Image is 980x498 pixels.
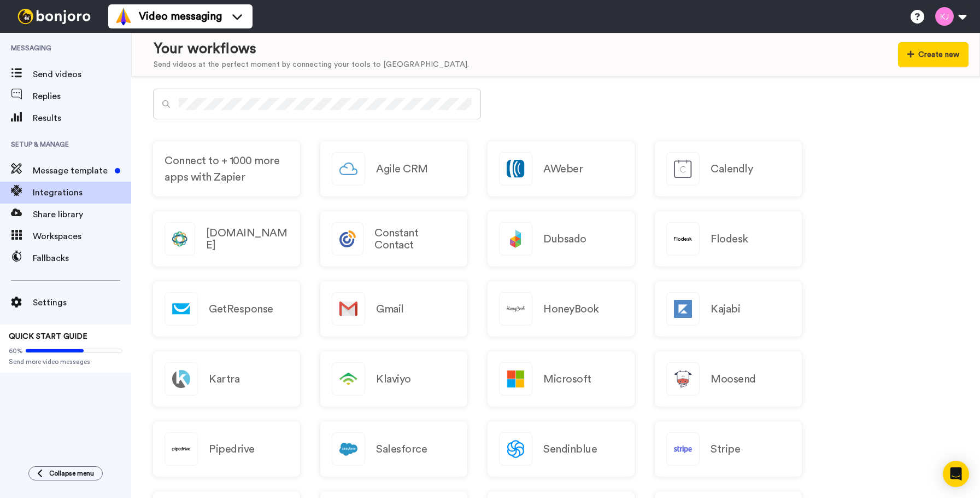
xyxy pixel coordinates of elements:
[898,42,969,67] button: Create new
[320,421,467,477] a: Salesforce
[115,8,132,25] img: vm-color.svg
[376,443,427,455] h2: Salesforce
[667,433,699,465] img: logo_stripe.svg
[33,252,131,265] span: Fallbacks
[543,233,586,245] h2: Dubsado
[488,211,635,267] a: Dubsado
[165,433,197,465] img: logo_pipedrive.svg
[488,281,635,337] a: HoneyBook
[165,293,197,325] img: logo_getresponse.svg
[500,153,532,185] img: logo_aweber.svg
[33,186,131,199] span: Integrations
[488,351,635,407] a: Microsoft
[655,141,802,196] a: Calendly
[320,351,467,407] a: Klaviyo
[667,223,699,255] img: logo_flodesk.svg
[153,281,300,337] a: GetResponse
[332,363,365,395] img: logo_klaviyo.svg
[165,363,197,395] img: logo_kartra.svg
[655,281,802,337] a: Kajabi
[376,303,404,315] h2: Gmail
[9,333,87,340] span: QUICK START GUIDE
[28,466,103,480] button: Collapse menu
[488,141,635,196] a: AWeber
[33,230,131,243] span: Workspaces
[332,153,365,185] img: logo_agile_crm.svg
[209,443,255,455] h2: Pipedrive
[667,363,699,395] img: logo_moosend.svg
[13,9,95,24] img: bj-logo-header-white.svg
[209,303,273,315] h2: GetResponse
[9,357,122,366] span: Send more video messages
[500,293,532,325] img: logo_honeybook.svg
[655,211,802,267] a: Flodesk
[943,461,969,487] div: Open Intercom Messenger
[655,421,802,477] a: Stripe
[209,373,239,385] h2: Kartra
[711,443,740,455] h2: Stripe
[655,351,802,407] a: Moosend
[376,163,428,175] h2: Agile CRM
[332,293,365,325] img: logo_gmail.svg
[543,373,591,385] h2: Microsoft
[165,153,289,186] span: Connect to + 1000 more apps with Zapier
[33,68,131,81] span: Send videos
[165,223,195,255] img: logo_closecom.svg
[33,90,131,103] span: Replies
[154,39,469,59] div: Your workflows
[500,223,532,255] img: logo_dubsado.svg
[711,163,753,175] h2: Calendly
[543,163,583,175] h2: AWeber
[153,421,300,477] a: Pipedrive
[153,351,300,407] a: Kartra
[9,346,23,355] span: 60%
[153,141,300,196] a: Connect to + 1000 more apps with Zapier
[488,421,635,477] a: Sendinblue
[33,208,131,221] span: Share library
[33,296,131,309] span: Settings
[206,227,289,251] h2: [DOMAIN_NAME]
[154,59,469,71] div: Send videos at the perfect moment by connecting your tools to [GEOGRAPHIC_DATA].
[543,443,597,455] h2: Sendinblue
[33,112,131,125] span: Results
[376,373,411,385] h2: Klaviyo
[320,281,467,337] a: Gmail
[667,153,699,185] img: logo_calendly.svg
[320,141,467,196] a: Agile CRM
[711,233,748,245] h2: Flodesk
[543,303,599,315] h2: HoneyBook
[374,227,456,251] h2: Constant Contact
[33,164,110,177] span: Message template
[139,9,222,24] span: Video messaging
[332,223,363,255] img: logo_constant_contact.svg
[153,211,300,267] a: [DOMAIN_NAME]
[332,433,365,465] img: logo_salesforce.svg
[500,363,532,395] img: logo_microsoft.svg
[711,373,756,385] h2: Moosend
[500,433,532,465] img: logo_sendinblue.svg
[49,469,94,478] span: Collapse menu
[667,293,699,325] img: logo_kajabi.svg
[320,211,467,267] a: Constant Contact
[711,303,740,315] h2: Kajabi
